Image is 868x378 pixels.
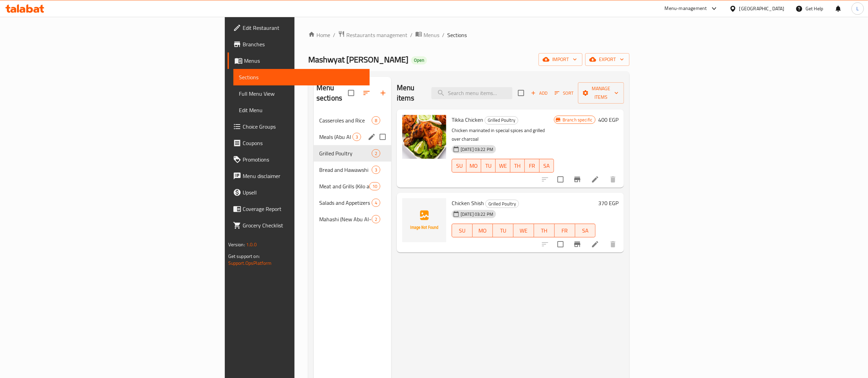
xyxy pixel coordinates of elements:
button: edit [367,132,377,142]
span: Coverage Report [243,205,364,213]
span: Bread and Hawawshi [319,166,372,174]
button: FR [525,159,539,173]
span: 2 [372,150,380,157]
a: Full Menu View [233,85,370,102]
li: / [410,31,413,39]
span: 1.0.0 [246,240,257,249]
span: Full Menu View [239,90,364,98]
span: Mashwyat [PERSON_NAME] [308,52,408,67]
span: Mahashi (New Abu Al-Khair) [319,215,372,223]
span: Add [530,89,548,97]
span: Manage items [583,84,618,102]
span: SU [455,161,464,171]
div: items [372,149,380,157]
a: Coverage Report [228,201,370,217]
a: Support.OpsPlatform [228,259,272,268]
div: Meals (Abu Al Khair meals) [319,133,352,141]
span: Menus [424,31,439,39]
span: Tikka Chicken [452,115,483,125]
span: 3 [372,167,380,173]
h6: 370 EGP [598,198,618,208]
span: 2 [372,216,380,223]
span: Promotions [243,155,364,164]
span: Branch specific [560,117,595,123]
div: items [372,199,380,207]
button: Add [528,88,550,98]
a: Promotions [228,151,370,168]
a: Menus [415,31,439,39]
div: Menu-management [665,4,707,13]
button: FR [555,224,575,237]
span: SU [455,226,470,236]
span: TU [484,161,493,171]
button: Add section [375,85,391,101]
button: TH [534,224,555,237]
div: Grilled Poultry2 [314,145,391,162]
p: Chicken marinated in special spices and grilled over charcoal [452,126,554,143]
a: Menus [228,52,370,69]
button: Sort [553,88,575,98]
span: L [856,5,859,12]
div: Grilled Poultry [485,116,518,125]
span: Salads and Appetizers [319,199,372,207]
span: 4 [372,200,380,206]
a: Edit menu item [591,175,599,184]
span: FR [528,161,536,171]
div: items [372,166,380,174]
button: MO [473,224,493,237]
a: Edit Restaurant [228,20,370,36]
button: SA [540,159,554,173]
a: Upsell [228,184,370,201]
a: Menu disclaimer [228,168,370,184]
span: Restaurants management [346,31,407,39]
nav: Menu sections [314,109,391,230]
div: items [369,182,380,190]
span: TH [513,161,522,171]
span: TH [537,226,552,236]
span: Edit Restaurant [243,24,364,32]
span: Sort sections [358,85,375,101]
span: export [591,55,624,64]
span: Sections [447,31,467,39]
span: Select all sections [344,86,358,100]
span: 10 [370,183,380,190]
div: Mahashi (New Abu Al-Khair)2 [314,211,391,227]
span: WE [516,226,531,236]
nav: breadcrumb [308,31,629,39]
span: Open [411,57,427,63]
span: TU [496,226,511,236]
div: items [352,133,361,141]
a: Choice Groups [228,118,370,135]
div: Meals (Abu Al Khair meals)3edit [314,129,391,145]
div: Grilled Poultry [485,200,519,208]
span: Select to update [553,237,568,251]
div: Casseroles and Rice8 [314,112,391,129]
span: Add item [528,88,550,98]
button: TU [481,159,496,173]
span: 8 [372,117,380,124]
input: search [431,87,512,99]
span: Select to update [553,172,568,187]
button: SU [452,159,466,173]
div: Open [411,56,427,64]
button: SA [575,224,596,237]
button: TH [510,159,525,173]
span: [DATE] 03:22 PM [458,211,496,217]
span: Sections [239,73,364,81]
button: MO [466,159,481,173]
h2: Menu items [397,83,423,103]
div: Meat and Grills (Kilo and Pieces of Meat)10 [314,178,391,194]
a: Grocery Checklist [228,217,370,234]
div: Grilled Poultry [319,149,372,157]
span: SA [542,161,551,171]
span: Branches [243,40,364,48]
span: Menu disclaimer [243,172,364,180]
a: Restaurants management [338,31,407,39]
a: Edit Menu [233,102,370,118]
h6: 400 EGP [598,115,618,125]
button: import [539,53,582,66]
button: TU [493,224,513,237]
span: MO [469,161,478,171]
